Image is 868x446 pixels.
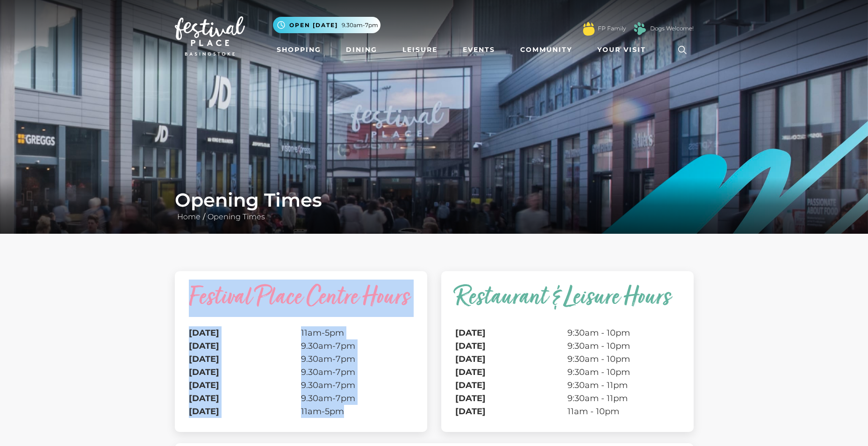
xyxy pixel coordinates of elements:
[289,21,338,29] span: Open [DATE]
[301,405,413,418] td: 11am-5pm
[175,212,203,221] a: Home
[342,41,381,58] a: Dining
[567,392,680,405] td: 9:30am - 11pm
[189,392,301,405] th: [DATE]
[342,21,378,29] span: 9.30am-7pm
[567,339,680,352] td: 9:30am - 10pm
[459,41,499,58] a: Events
[455,326,567,339] th: [DATE]
[189,352,301,366] th: [DATE]
[205,212,267,221] a: Opening Times
[168,189,701,223] div: /
[567,405,680,418] td: 11am - 10pm
[516,41,576,58] a: Community
[189,379,301,392] th: [DATE]
[455,339,567,352] th: [DATE]
[301,379,413,392] td: 9.30am-7pm
[567,352,680,366] td: 9:30am - 10pm
[455,392,567,405] th: [DATE]
[455,379,567,392] th: [DATE]
[567,326,680,339] td: 9:30am - 10pm
[301,352,413,366] td: 9.30am-7pm
[301,339,413,352] td: 9.30am-7pm
[189,285,413,326] caption: Festival Place Centre Hours
[598,24,626,33] a: FP Family
[455,405,567,418] th: [DATE]
[189,366,301,379] th: [DATE]
[650,24,694,33] a: Dogs Welcome!
[455,285,680,326] caption: Restaurant & Leisure Hours
[399,41,441,58] a: Leisure
[273,17,380,33] button: Open [DATE] 9.30am-7pm
[189,339,301,352] th: [DATE]
[189,405,301,418] th: [DATE]
[301,392,413,405] td: 9.30am-7pm
[175,16,245,56] img: Festival Place Logo
[455,352,567,366] th: [DATE]
[594,41,654,58] a: Your Visit
[567,366,680,379] td: 9:30am - 10pm
[175,189,694,211] h1: Opening Times
[189,326,301,339] th: [DATE]
[301,326,413,339] td: 11am-5pm
[301,366,413,379] td: 9.30am-7pm
[597,45,646,55] span: Your Visit
[455,366,567,379] th: [DATE]
[273,41,325,58] a: Shopping
[567,379,680,392] td: 9:30am - 11pm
